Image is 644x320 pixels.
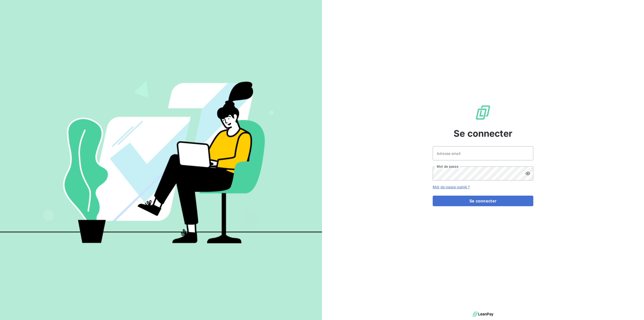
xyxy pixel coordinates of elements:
[433,185,470,189] a: Mot de passe oublié ?
[475,104,491,121] img: Logo LeanPay
[473,310,493,318] img: logo
[433,146,533,160] input: placeholder
[433,196,533,206] button: Se connecter
[454,127,512,140] span: Se connecter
